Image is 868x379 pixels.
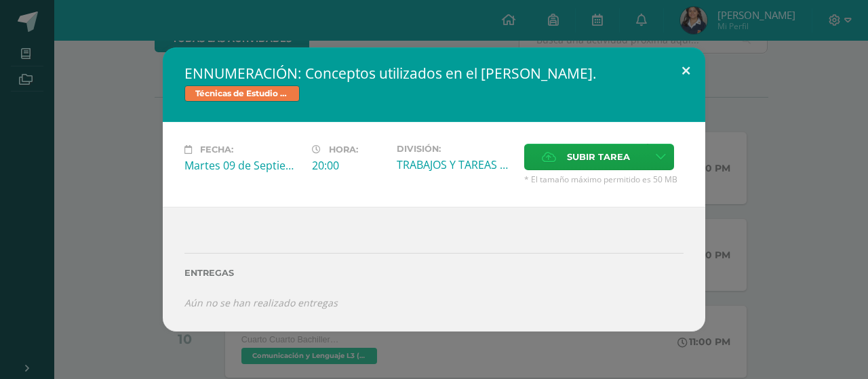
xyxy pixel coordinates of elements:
[184,158,301,173] div: Martes 09 de Septiembre
[184,296,338,309] i: Aún no se han realizado entregas
[200,144,233,155] span: Fecha:
[567,144,630,169] span: Subir tarea
[667,47,705,94] button: Close (Esc)
[184,64,684,83] h2: ENNUMERACIÓN: Conceptos utilizados en el [PERSON_NAME].
[184,85,300,102] span: Técnicas de Estudio e investigación
[184,268,684,278] label: Entregas
[524,174,684,185] span: * El tamaño máximo permitido es 50 MB
[397,157,513,172] div: TRABAJOS Y TAREAS EN CASA
[329,144,358,155] span: Hora:
[312,158,386,173] div: 20:00
[397,144,513,154] label: División:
